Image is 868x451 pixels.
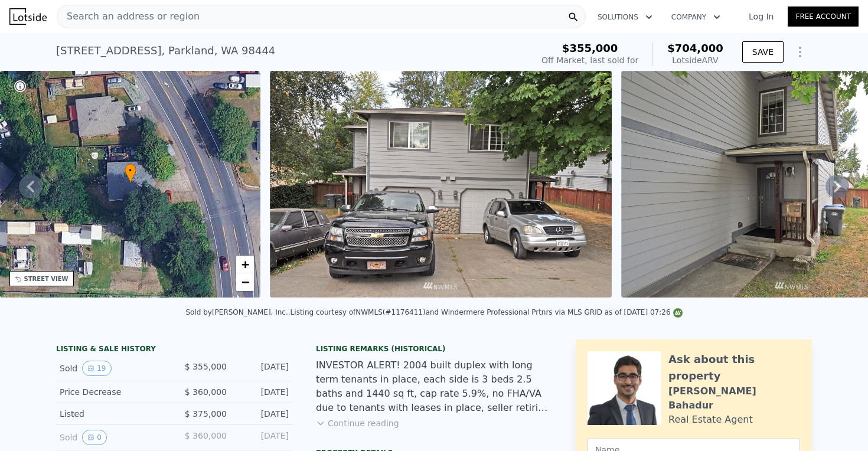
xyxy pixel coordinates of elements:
span: $355,000 [562,42,618,54]
div: Listed [60,408,165,420]
div: [STREET_ADDRESS] , Parkland , WA 98444 [56,43,275,59]
button: View historical data [82,430,107,445]
div: Listing courtesy of NWMLS (#1176411) and Windermere Professional Prtnrs via MLS GRID as of [DATE]... [291,308,683,316]
div: Price Decrease [60,386,165,398]
div: [DATE] [236,430,289,445]
a: Free Account [788,6,859,27]
div: Off Market, last sold for [541,54,638,66]
span: $704,000 [667,42,723,54]
div: Real Estate Agent [668,413,753,427]
span: Search an address or region [57,9,200,24]
div: Lotside ARV [667,54,723,66]
div: Ask about this property [668,351,800,384]
div: Listing Remarks (Historical) [316,344,552,354]
span: − [242,274,249,289]
div: Sold by [PERSON_NAME], Inc. . [185,308,290,316]
div: [DATE] [236,361,289,376]
img: Sale: 123769594 Parcel: 101102815 [270,71,612,298]
img: Lotside [9,8,47,25]
div: [DATE] [236,408,289,420]
button: Continue reading [316,417,399,429]
div: • [125,164,136,184]
div: LISTING & SALE HISTORY [56,344,292,356]
div: INVESTOR ALERT! 2004 built duplex with long term tenants in place, each side is 3 beds 2.5 baths ... [316,358,552,415]
span: • [125,165,136,176]
a: Zoom in [236,256,254,273]
span: $ 360,000 [185,431,227,440]
span: $ 375,000 [185,409,227,419]
img: NWMLS Logo [673,308,683,318]
a: Log In [735,11,788,22]
span: $ 355,000 [185,362,227,371]
div: Sold [60,361,165,376]
div: [DATE] [236,386,289,398]
span: + [242,257,249,272]
div: Sold [60,430,165,445]
button: SAVE [742,41,784,63]
button: View historical data [82,361,111,376]
div: [PERSON_NAME] Bahadur [668,384,800,413]
button: Company [662,6,730,28]
span: $ 360,000 [185,387,227,397]
button: Solutions [588,6,662,28]
div: STREET VIEW [24,274,68,283]
button: Show Options [788,40,812,64]
a: Zoom out [236,273,254,291]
